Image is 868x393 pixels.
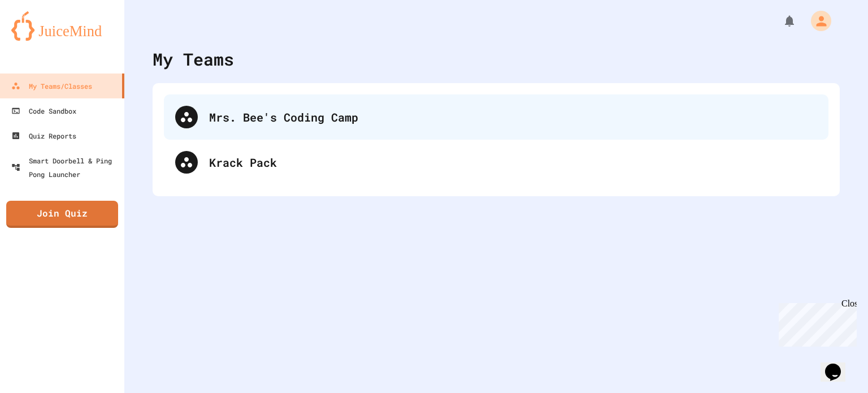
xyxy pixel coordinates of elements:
div: My Teams [153,46,234,72]
div: Code Sandbox [11,104,76,118]
img: logo-orange.svg [11,11,113,41]
div: Quiz Reports [11,129,76,142]
div: Smart Doorbell & Ping Pong Launcher [11,154,120,181]
div: Mrs. Bee's Coding Camp [164,94,828,140]
div: Chat with us now!Close [5,5,78,72]
div: Krack Pack [209,154,817,171]
div: Mrs. Bee's Coding Camp [209,109,817,126]
div: My Teams/Classes [11,79,92,93]
div: Krack Pack [164,140,828,185]
a: Join Quiz [6,201,118,228]
iframe: chat widget [774,299,857,347]
iframe: chat widget [821,348,857,382]
div: My Notifications [762,11,799,31]
div: My Account [799,8,834,34]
